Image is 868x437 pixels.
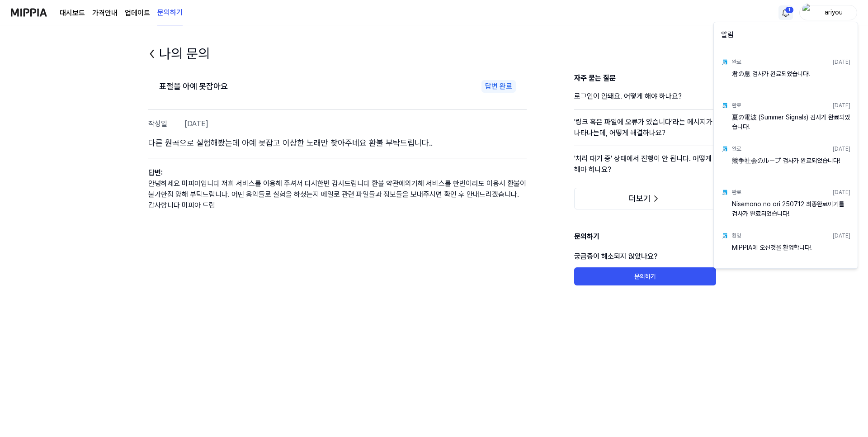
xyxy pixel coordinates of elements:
[833,101,850,109] div: [DATE]
[732,199,850,218] div: Nisemono no ori 250712 최종완료이기를 검사가 완료되었습니다!
[732,69,850,87] div: 君の息 검사가 완료되었습니다!
[732,232,741,240] div: 환영
[732,58,741,66] div: 완료
[833,58,850,66] div: [DATE]
[732,188,741,196] div: 완료
[833,145,850,153] div: [DATE]
[721,232,728,239] img: test result icon
[721,102,728,109] img: test result icon
[732,113,850,131] div: 夏の電波 (Summer Signals) 검사가 완료되었습니다!
[721,145,728,152] img: test result icon
[721,189,728,196] img: test result icon
[721,58,728,66] img: test result icon
[732,156,850,174] div: 競争社会のループ 검사가 완료되었습니다!
[732,101,741,109] div: 완료
[732,145,741,153] div: 완료
[716,24,856,49] div: 알림
[732,243,850,261] div: MIPPIA에 오신것을 환영합니다!
[833,188,850,196] div: [DATE]
[833,232,850,240] div: [DATE]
